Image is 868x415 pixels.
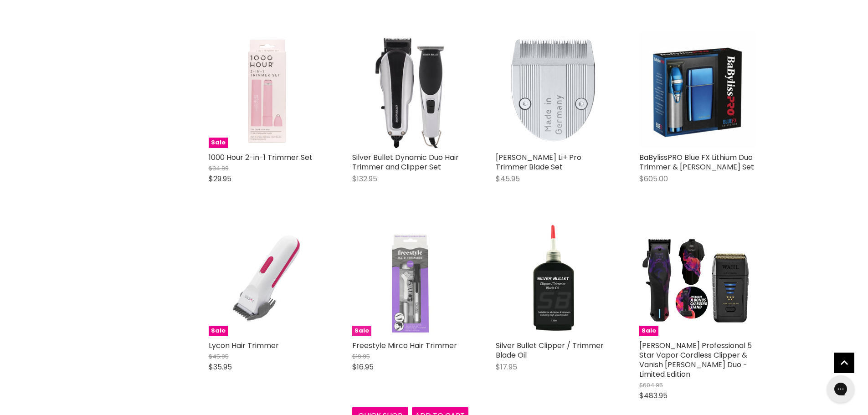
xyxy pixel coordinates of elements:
[209,326,228,336] span: Sale
[209,352,229,361] span: $45.95
[209,174,231,184] span: $29.95
[209,152,313,163] a: 1000 Hour 2-in-1 Trimmer Set
[209,32,325,148] img: 1000 Hour 2-in-1 Trimmer Set
[639,220,755,336] a: Wahl Professional 5 Star Vapor Cordless Clipper & Vanish Shaver Duo - Limited EditionSale
[496,174,520,184] span: $45.95
[352,32,468,148] img: Silver Bullet Dynamic Duo Hair Trimmer and Clipper Set
[639,390,668,401] span: $483.95
[352,352,370,361] span: $19.95
[209,138,228,148] span: Sale
[209,340,279,351] a: Lycon Hair Trimmer
[496,152,581,172] a: [PERSON_NAME] Li+ Pro Trimmer Blade Set
[352,340,457,351] a: Freestyle Mirco Hair Trimmer
[496,340,604,360] a: Silver Bullet Clipper / Trimmer Blade Oil
[352,362,374,372] span: $16.95
[352,152,459,172] a: Silver Bullet Dynamic Duo Hair Trimmer and Clipper Set
[352,174,377,184] span: $132.95
[822,372,859,406] iframe: Gorgias live chat messenger
[352,220,468,336] a: Freestyle Mirco Hair TrimmerSale
[639,32,755,148] img: BaBylissPRO Blue FX Lithium Duo Trimmer & Shaver Set
[496,220,612,336] img: Silver Bullet Clipper / Trimmer Blade Oil
[639,340,752,379] a: [PERSON_NAME] Professional 5 Star Vapor Cordless Clipper & Vanish [PERSON_NAME] Duo - Limited Edi...
[496,32,612,148] img: Wahl Li+ Pro Trimmer Blade Set
[352,220,468,336] img: Freestyle Mirco Hair Trimmer
[352,326,371,336] span: Sale
[639,174,668,184] span: $605.00
[209,164,229,173] span: $34.99
[209,220,325,336] img: Lycon Hair Trimmer
[639,326,658,336] span: Sale
[209,32,325,148] a: 1000 Hour 2-in-1 Trimmer SetSale
[496,362,517,372] span: $17.95
[209,362,232,372] span: $35.95
[639,381,663,389] span: $604.95
[209,220,325,336] a: Lycon Hair TrimmerSale
[639,152,754,172] a: BaBylissPRO Blue FX Lithium Duo Trimmer & [PERSON_NAME] Set
[639,220,755,336] img: Wahl Professional 5 Star Vapor Cordless Clipper & Vanish Shaver Duo - Limited Edition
